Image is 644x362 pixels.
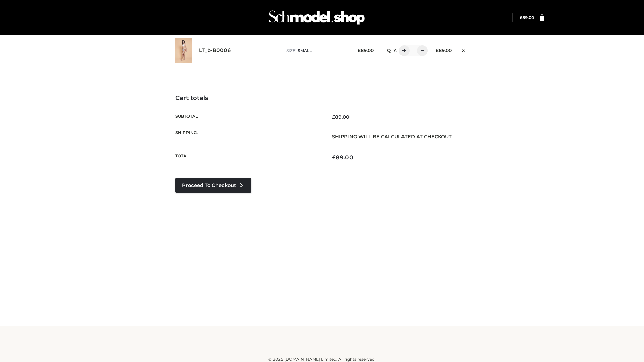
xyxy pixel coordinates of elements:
[332,114,350,120] bdi: 89.00
[380,45,425,56] div: QTY:
[520,15,522,20] span: £
[175,178,251,193] a: Proceed to Checkout
[520,15,534,20] bdi: 89.00
[175,95,469,102] h4: Cart totals
[332,154,336,161] span: £
[332,134,452,140] strong: Shipping will be calculated at checkout
[286,48,347,54] p: size :
[175,109,322,125] th: Subtotal
[436,48,439,53] span: £
[266,4,367,31] img: Schmodel Admin 964
[520,15,534,20] a: £89.00
[332,154,353,161] bdi: 89.00
[332,114,335,120] span: £
[459,45,469,54] a: Remove this item
[298,48,312,53] span: SMALL
[175,125,322,148] th: Shipping:
[436,48,452,53] bdi: 89.00
[199,47,231,54] a: LT_b-B0006
[358,48,374,53] bdi: 89.00
[175,38,192,63] img: LT_b-B0006 - SMALL
[175,148,322,166] th: Total
[358,48,361,53] span: £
